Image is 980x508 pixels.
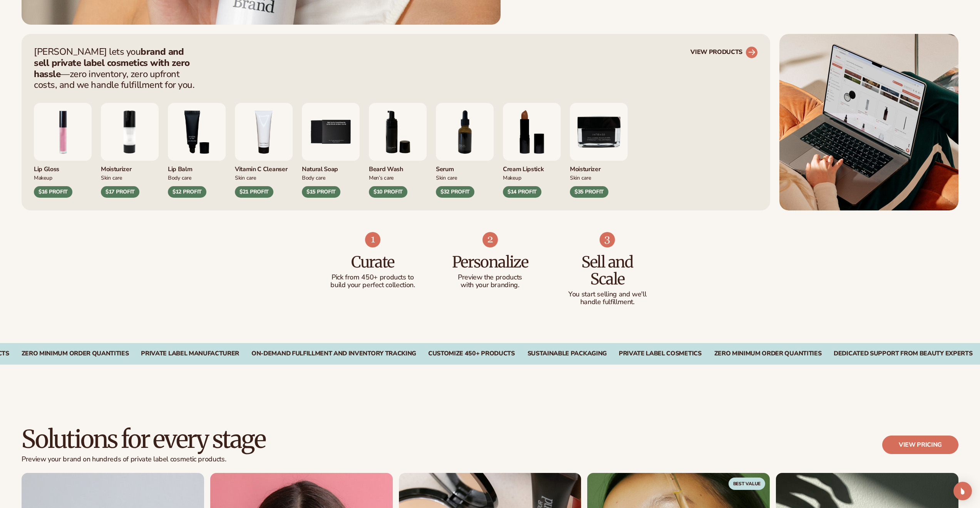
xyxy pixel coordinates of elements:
div: PRIVATE LABEL COSMETICS [619,350,702,357]
img: Moisturizer. [570,103,628,161]
h3: Curate [330,254,416,271]
div: Beard Wash [369,161,427,173]
div: 4 / 9 [235,103,293,198]
div: Makeup [503,173,561,182]
div: 6 / 9 [369,103,427,198]
img: Shopify Image 9 [600,232,615,247]
div: Zero Minimum Order Quantities [21,350,129,357]
div: 2 / 9 [101,103,159,198]
div: 9 / 9 [570,103,628,198]
div: $35 PROFIT [570,186,608,198]
p: Preview your brand on hundreds of private label cosmetic products. [22,455,265,464]
div: 8 / 9 [503,103,561,198]
p: You start selling and we'll [564,291,651,298]
strong: brand and sell private label cosmetics with zero hassle [34,45,190,80]
a: VIEW PRODUCTS [690,46,758,59]
div: On-Demand Fulfillment and Inventory Tracking [251,350,416,357]
div: Skin Care [101,173,159,182]
div: $10 PROFIT [369,186,407,198]
div: Lip Balm [168,161,226,173]
div: Body Care [302,173,360,182]
p: Pick from 450+ products to build your perfect collection. [330,274,416,289]
img: Shopify Image 5 [779,34,958,210]
div: 7 / 9 [436,103,494,198]
div: 5 / 9 [302,103,360,198]
div: 1 / 9 [34,103,92,198]
img: Collagen and retinol serum. [436,103,494,161]
img: Foaming beard wash. [369,103,427,161]
img: Nature bar of soap. [302,103,360,161]
div: $17 PROFIT [101,186,139,198]
div: 3 / 9 [168,103,226,198]
div: $14 PROFIT [503,186,541,198]
div: Moisturizer [101,161,159,173]
span: Best Value [729,478,766,490]
div: Cream Lipstick [503,161,561,173]
h2: Solutions for every stage [22,426,265,452]
img: Pink lip gloss. [34,103,92,161]
p: [PERSON_NAME] lets you —zero inventory, zero upfront costs, and we handle fulfillment for you. [34,46,199,91]
div: CUSTOMIZE 450+ PRODUCTS [429,350,515,357]
div: Vitamin C Cleanser [235,161,293,173]
img: Luxury cream lipstick. [503,103,561,161]
div: Body Care [168,173,226,182]
div: Makeup [34,173,92,182]
div: Moisturizer [570,161,628,173]
div: DEDICATED SUPPORT FROM BEAUTY EXPERTS [834,350,972,357]
div: Skin Care [570,173,628,182]
p: handle fulfillment. [564,298,651,306]
div: Skin Care [235,173,293,182]
a: View pricing [882,436,958,454]
img: Shopify Image 7 [365,232,380,247]
div: Skin Care [436,173,494,182]
div: PRIVATE LABEL MANUFACTURER [141,350,239,357]
div: Lip Gloss [34,161,92,173]
div: $12 PROFIT [168,186,206,198]
div: Natural Soap [302,161,360,173]
p: Preview the products [447,274,533,281]
div: Men’s Care [369,173,427,182]
img: Moisturizing lotion. [101,103,159,161]
p: with your branding. [447,281,533,289]
h3: Sell and Scale [564,254,651,288]
img: Vitamin c cleanser. [235,103,293,161]
div: $16 PROFIT [34,186,72,198]
div: SUSTAINABLE PACKAGING [527,350,606,357]
div: $15 PROFIT [302,186,340,198]
div: ZERO MINIMUM ORDER QUANTITIES [714,350,821,357]
div: Serum [436,161,494,173]
div: $32 PROFIT [436,186,474,198]
div: $21 PROFIT [235,186,273,198]
h3: Personalize [447,254,533,271]
img: Smoothing lip balm. [168,103,226,161]
div: Open Intercom Messenger [953,482,972,500]
img: Shopify Image 8 [482,232,498,247]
